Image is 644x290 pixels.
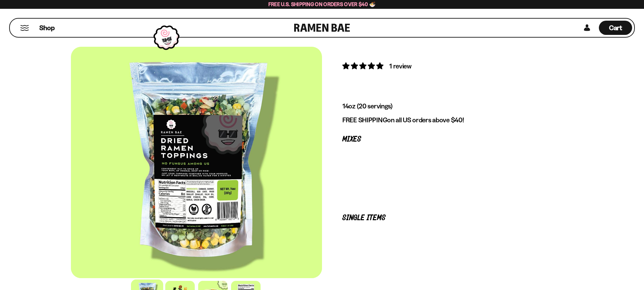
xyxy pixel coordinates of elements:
span: Shop [39,23,55,33]
p: Mixes [342,136,553,143]
span: 1 review [389,62,412,70]
span: Cart [609,24,622,32]
p: on all US orders above $40! [342,116,553,124]
strong: FREE SHIPPING [342,116,387,124]
a: Shop [39,21,55,35]
span: 5.00 stars [342,62,385,70]
p: Single Items [342,215,553,221]
div: Cart [599,19,632,37]
button: Mobile Menu Trigger [20,25,29,31]
span: Free U.S. Shipping on Orders over $40 🍜 [268,1,376,7]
